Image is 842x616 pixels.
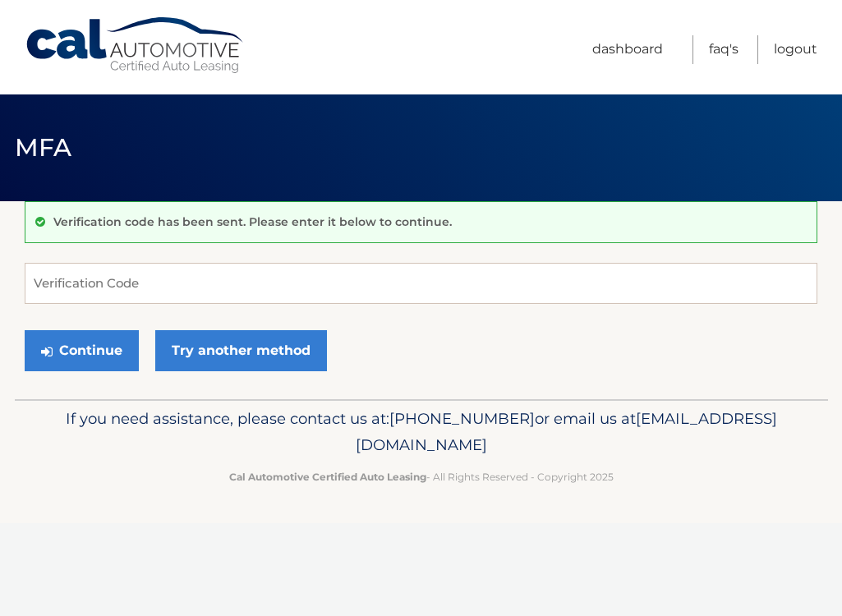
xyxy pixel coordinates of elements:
p: - All Rights Reserved - Copyright 2025 [39,468,803,485]
button: Continue [25,330,139,371]
a: Dashboard [592,35,663,64]
a: Try another method [155,330,327,371]
a: Logout [774,35,817,64]
span: MFA [15,132,72,163]
input: Verification Code [25,263,817,304]
p: Verification code has been sent. Please enter it below to continue. [53,214,452,229]
span: [EMAIL_ADDRESS][DOMAIN_NAME] [356,409,777,454]
p: If you need assistance, please contact us at: or email us at [39,406,803,458]
a: Cal Automotive [25,16,246,75]
span: [PHONE_NUMBER] [389,409,535,428]
strong: Cal Automotive Certified Auto Leasing [229,471,426,483]
a: FAQ's [709,35,738,64]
